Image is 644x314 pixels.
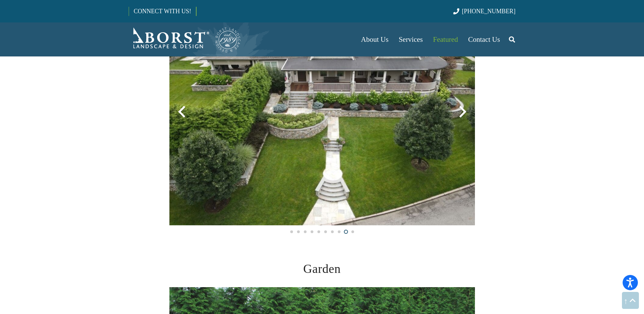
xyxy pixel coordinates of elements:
a: Services [393,22,428,56]
h2: Garden [169,260,475,278]
a: Search [505,31,519,48]
span: [PHONE_NUMBER] [462,8,516,15]
a: Featured [428,22,463,56]
a: Contact Us [463,22,505,56]
a: [PHONE_NUMBER] [453,8,515,15]
a: Back to top [622,292,639,309]
span: Contact Us [468,35,500,43]
span: About Us [361,35,388,43]
a: CONNECT WITH US! [129,3,196,19]
span: Featured [433,35,458,43]
a: About Us [356,22,393,56]
span: Services [399,35,423,43]
a: Borst-Logo [129,26,241,53]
